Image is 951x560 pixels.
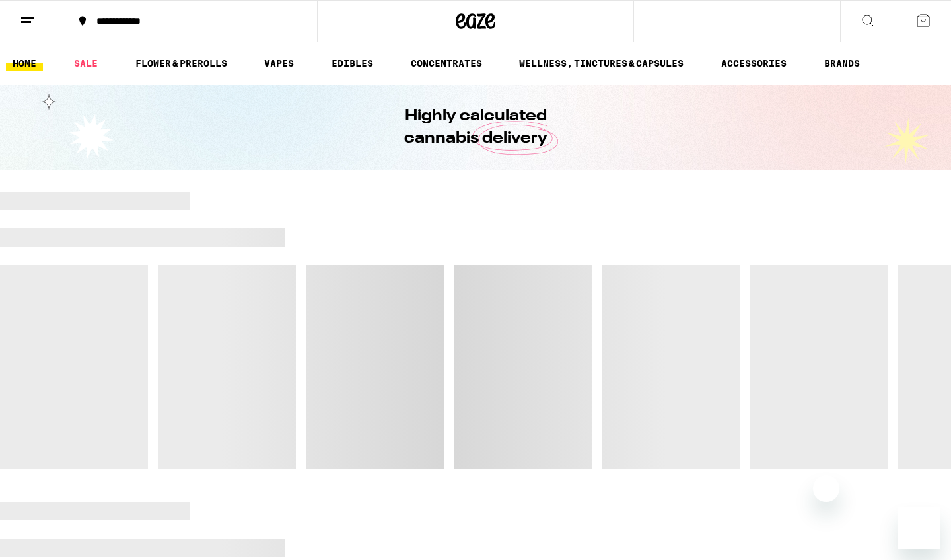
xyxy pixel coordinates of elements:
a: WELLNESS, TINCTURES & CAPSULES [512,55,690,71]
iframe: Close message [813,475,839,502]
a: VAPES [258,55,300,71]
a: EDIBLES [325,55,380,71]
h1: Highly calculated cannabis delivery [367,105,584,150]
a: CONCENTRATES [404,55,489,71]
a: SALE [67,55,104,71]
iframe: Button to launch messaging window [898,507,940,549]
a: BRANDS [818,55,866,71]
a: HOME [6,55,43,71]
a: FLOWER & PREROLLS [129,55,234,71]
a: ACCESSORIES [715,55,793,71]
